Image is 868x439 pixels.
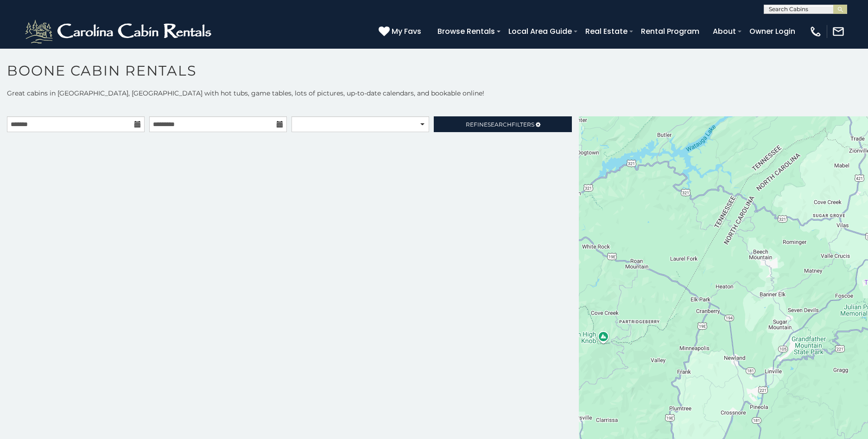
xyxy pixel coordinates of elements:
a: About [708,23,741,39]
a: Rental Program [636,23,704,39]
a: Browse Rentals [433,23,500,39]
img: White-1-2.png [23,18,215,45]
img: phone-regular-white.png [809,25,822,38]
img: mail-regular-white.png [832,25,845,38]
span: Search [488,121,512,128]
a: Real Estate [581,23,632,39]
span: Refine Filters [466,121,534,128]
span: My Favs [392,25,421,37]
a: My Favs [379,25,424,38]
a: Owner Login [745,23,800,39]
a: Local Area Guide [504,23,577,39]
a: RefineSearchFilters [434,116,571,132]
